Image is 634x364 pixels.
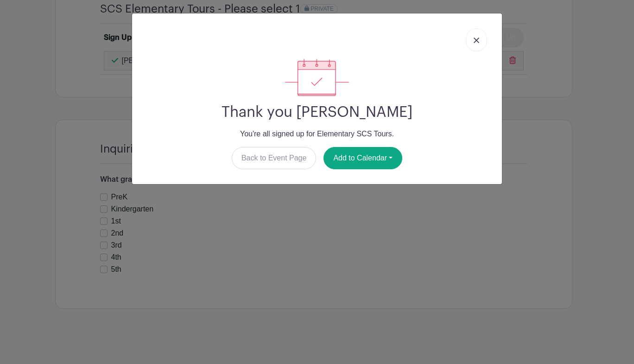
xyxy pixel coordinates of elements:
img: signup_complete-c468d5dda3e2740ee63a24cb0ba0d3ce5d8a4ecd24259e683200fb1569d990c8.svg [285,59,349,96]
h2: Thank you [PERSON_NAME] [139,103,495,121]
button: Add to Calendar [323,147,402,169]
img: close_button-5f87c8562297e5c2d7936805f587ecaba9071eb48480494691a3f1689db116b3.svg [474,38,479,43]
a: Back to Event Page [232,147,317,169]
p: You're all signed up for Elementary SCS Tours. [139,128,495,140]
